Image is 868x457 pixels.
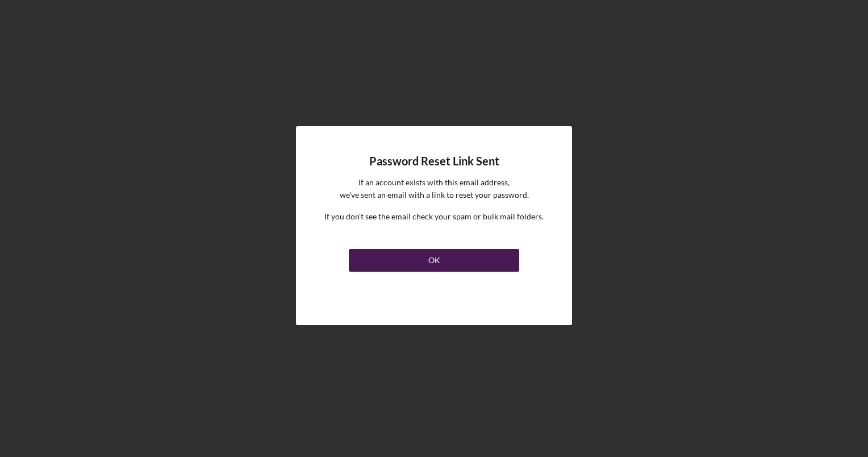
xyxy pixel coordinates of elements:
[324,210,544,223] p: If you don't see the email check your spam or bulk mail folders.
[349,249,519,272] button: OK
[369,155,499,168] h4: Password Reset Link Sent
[340,176,529,202] p: If an account exists with this email address, we've sent an email with a link to reset your passw...
[428,249,440,272] div: OK
[349,244,519,272] a: OK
